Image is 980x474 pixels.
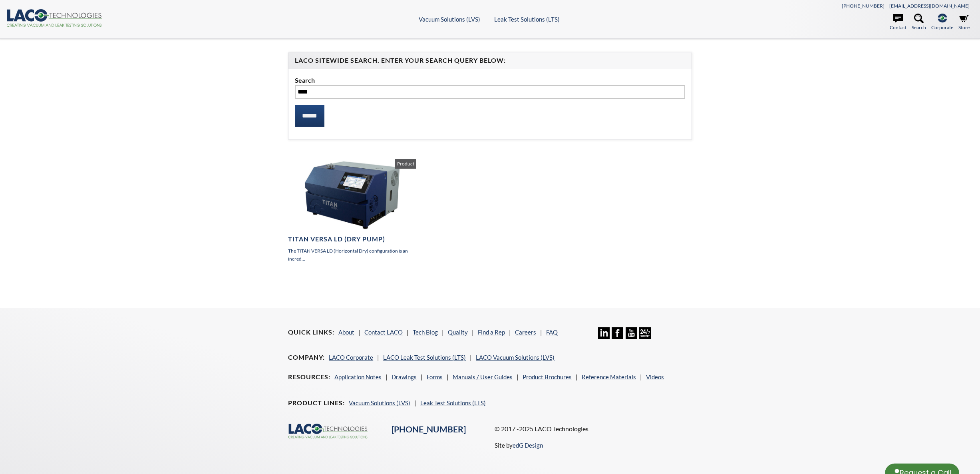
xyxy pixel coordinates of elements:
a: Tech Blog [413,329,438,336]
a: Contact LACO [364,329,403,336]
a: edG Design [513,442,543,449]
a: LACO Vacuum Solutions (LVS) [476,354,555,361]
a: LACO Leak Test Solutions (LTS) [383,354,466,361]
span: Corporate [931,24,953,31]
a: [PHONE_NUMBER] [842,3,885,9]
a: Vacuum Solutions (LVS) [419,16,480,23]
a: Application Notes [334,373,382,380]
p: The TITAN VERSA LD (Horizontal Dry) configuration is an incred... [288,247,416,262]
h4: Resources [288,373,330,381]
h4: TITAN VERSA LD (Dry Pump) [288,235,416,243]
a: [EMAIL_ADDRESS][DOMAIN_NAME] [889,3,970,9]
a: 24/7 Support [639,333,651,340]
h4: LACO Sitewide Search. Enter your Search Query Below: [295,56,685,65]
a: FAQ [546,329,558,336]
a: Vacuum Solutions (LVS) [349,399,410,406]
a: Contact [890,14,906,31]
p: Site by [495,440,543,450]
a: Leak Test Solutions (LTS) [420,399,486,406]
a: Quality [448,329,468,336]
h4: Company [288,353,325,362]
span: Product [395,159,416,169]
a: Leak Test Solutions (LTS) [494,16,560,23]
a: About [338,329,354,336]
a: Videos [646,373,664,380]
a: Find a Rep [478,329,505,336]
p: © 2017 -2025 LACO Technologies [495,424,692,434]
label: Search [295,75,685,86]
a: LACO Corporate [329,354,373,361]
a: [PHONE_NUMBER] [392,424,466,434]
img: 24/7 Support Icon [639,327,651,339]
a: Reference Materials [582,373,636,380]
a: Search [912,14,926,31]
a: Forms [427,373,443,380]
a: Manuals / User Guides [453,373,513,380]
h4: Product Lines [288,399,345,407]
a: Product Brochures [523,373,572,380]
a: Store [958,14,970,31]
h4: Quick Links [288,328,334,337]
a: Careers [515,329,536,336]
a: Drawings [392,373,417,380]
a: TITAN VERSA LD (Dry Pump) The TITAN VERSA LD (Horizontal Dry) configuration is an incred... Product [288,159,416,263]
